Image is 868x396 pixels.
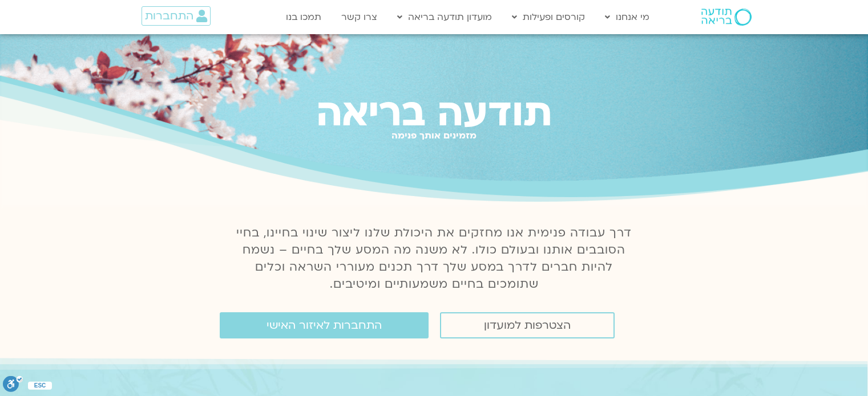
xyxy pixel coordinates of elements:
[484,319,571,332] span: הצטרפות למועדון
[230,224,639,293] p: דרך עבודה פנימית אנו מחזקים את היכולת שלנו ליצור שינוי בחיינו, בחיי הסובבים אותנו ובעולם כולו. לא...
[506,6,591,28] a: קורסים ופעילות
[142,6,211,26] a: התחברות
[336,6,383,28] a: צרו קשר
[280,6,327,28] a: תמכו בנו
[267,319,382,332] span: התחברות לאיזור האישי
[599,6,655,28] a: מי אנחנו
[220,312,429,338] a: התחברות לאיזור האישי
[440,312,615,338] a: הצטרפות למועדון
[391,6,498,28] a: מועדון תודעה בריאה
[701,9,752,26] img: תודעה בריאה
[145,10,193,22] span: התחברות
